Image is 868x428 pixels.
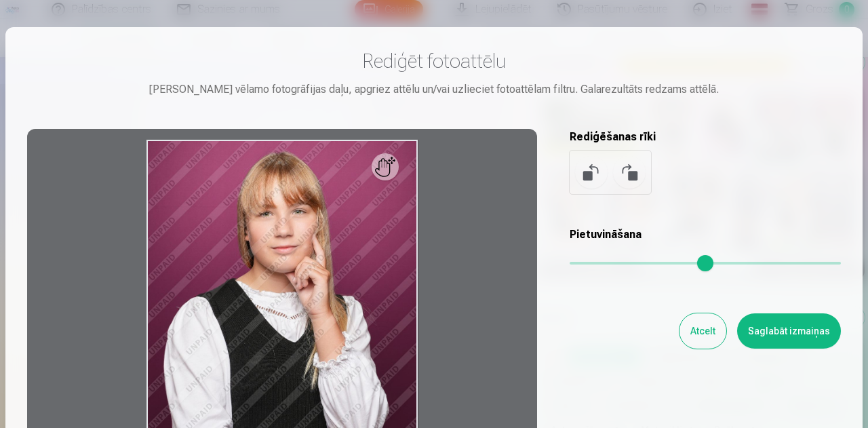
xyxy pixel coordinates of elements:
h5: Pietuvināšana [570,227,841,243]
button: Atcelt [679,313,726,349]
h5: Rediģēšanas rīki [570,129,841,145]
button: Saglabāt izmaiņas [737,313,841,349]
div: [PERSON_NAME] vēlamo fotogrāfijas daļu, apgriez attēlu un/vai uzlieciet fotoattēlam filtru. Galar... [27,81,841,98]
h3: Rediģēt fotoattēlu [27,49,841,73]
